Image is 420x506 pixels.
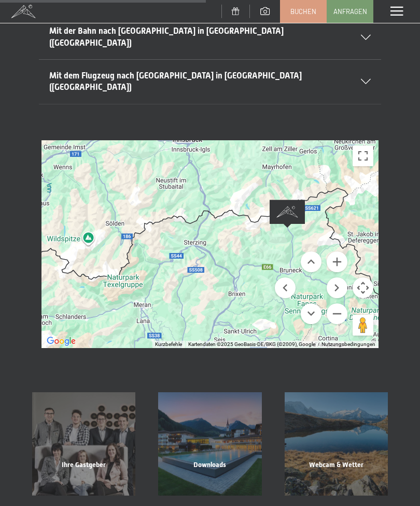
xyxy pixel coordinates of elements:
button: Verkleinern [327,303,347,324]
span: Downloads [193,461,226,469]
a: Buchen [281,1,326,22]
button: Vollbildansicht ein/aus [353,145,373,166]
span: Webcam & Wetter [309,461,363,469]
button: Nach rechts [327,277,347,298]
a: Nutzungsbedingungen [321,341,375,347]
a: Anfragen [327,1,373,22]
span: Ihre Gastgeber [62,461,106,469]
span: Kartendaten ©2025 GeoBasis-DE/BKG (©2009), Google [188,341,315,347]
span: Mit dem Flugzeug nach [GEOGRAPHIC_DATA] in [GEOGRAPHIC_DATA] ([GEOGRAPHIC_DATA]) [49,71,302,92]
a: Anreise: Hotel Schwarzenstein in Luttach, Ahrntal, Südtirol, Italien Downloads [147,392,273,496]
a: Anreise: Hotel Schwarzenstein in Luttach, Ahrntal, Südtirol, Italien Webcam & Wetter [273,392,399,496]
span: Buchen [290,7,316,16]
button: Nach unten [301,303,321,324]
span: Anfragen [333,7,367,16]
button: Nach links [275,277,296,298]
a: Anreise: Hotel Schwarzenstein in Luttach, Ahrntal, Südtirol, Italien Ihre Gastgeber [21,392,147,496]
button: Vergrößern [327,251,347,272]
button: Kamerasteuerung für die Karte [353,277,373,298]
button: Pegman auf die Karte ziehen, um Street View aufzurufen [353,315,373,336]
a: Dieses Gebiet in Google Maps öffnen (in neuem Fenster) [44,335,78,348]
img: Google [44,335,78,348]
div: Alpine Luxury SPA Resort SCHWARZENSTEIN [265,195,309,232]
button: Kurzbefehle [155,341,182,348]
button: Nach oben [301,251,321,272]
span: Mit der Bahn nach [GEOGRAPHIC_DATA] in [GEOGRAPHIC_DATA] ([GEOGRAPHIC_DATA]) [49,26,284,47]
